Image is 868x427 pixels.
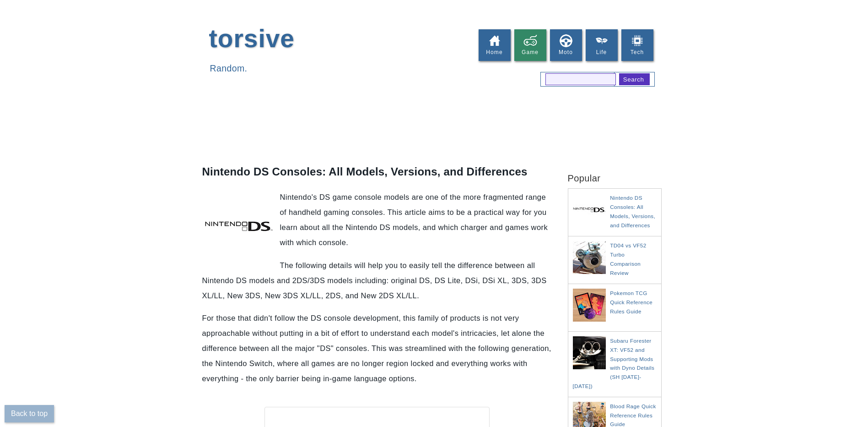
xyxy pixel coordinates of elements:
[631,34,644,48] img: electronics_icon.png
[210,63,248,73] span: Random.
[479,29,511,61] a: Home
[573,336,608,369] img: Subaru Forester XT: VF52 and Supporting Mods with Dyno Details (SH 2008-2012)
[205,192,273,261] img: DESCRIPTION
[202,190,552,250] p: Nintendo's DS game console models are one of the more fragmented range of handheld gaming console...
[568,159,662,184] h2: Popular
[202,258,552,303] p: The following details will help you to easily tell the difference between all Nintendo DS models ...
[610,242,647,276] a: TD04 vs VF52 Turbo Comparison Review
[586,29,618,61] a: Life
[545,73,616,85] input: search
[202,164,552,180] h1: Nintendo DS Consoles: All Models, Versions, and Differences
[610,290,652,314] a: Pokemon TCG Quick Reference Rules Guide
[200,104,533,146] iframe: Advertisement
[573,289,608,322] img: Pokemon TCG Quick Reference Rules Guide
[573,338,655,389] a: Subaru Forester XT: VF52 and Supporting Mods with Dyno Details (SH [DATE]-[DATE])
[610,195,655,228] a: Nintendo DS Consoles: All Models, Versions, and Differences
[595,34,609,48] img: plant_icon.png
[573,193,608,226] img: Nintendo DS Consoles: All Models, Versions, and Differences
[514,29,546,61] a: Game
[619,73,650,85] input: search
[559,34,573,48] img: steering_wheel_icon.png
[202,311,552,386] p: For those that didn't follow the DS console development, this family of products is not very appr...
[209,24,295,53] a: torsive
[5,405,54,422] button: Back to top
[523,34,537,48] img: game.png
[573,241,608,274] img: TD04 vs VF52 Turbo Comparison Review
[621,29,653,61] a: Tech
[550,29,582,61] a: Moto
[488,34,501,48] img: home%2Bicon.png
